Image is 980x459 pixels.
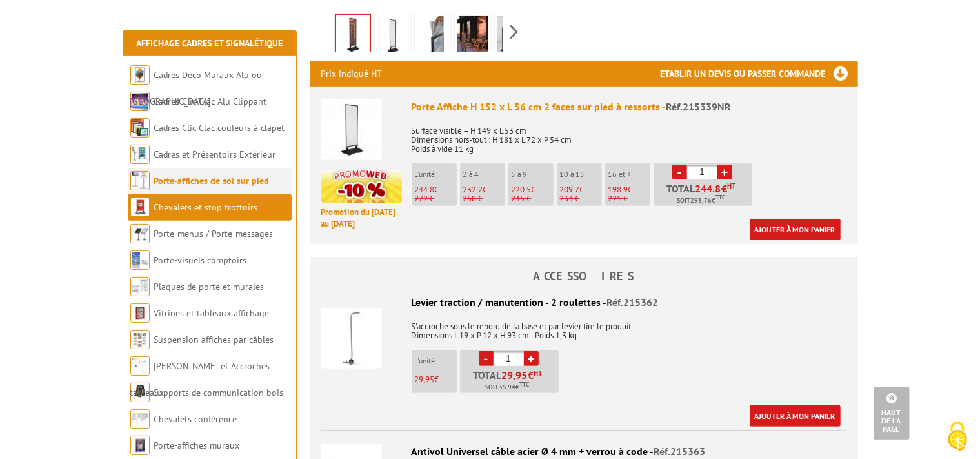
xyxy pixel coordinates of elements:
img: Cookies (fenêtre modale) [941,420,974,453]
img: 215339nr_porte-affiche.jpg [336,15,370,55]
sup: TTC [715,194,725,201]
img: promotion [321,170,402,203]
a: - [672,165,687,179]
p: 258 € [463,194,505,203]
img: Cadres Clic-Clac couleurs à clapet [130,118,150,138]
span: Soit € [677,196,725,206]
img: Cadres Deco Muraux Alu ou Bois [130,65,150,85]
span: 293,76 [690,196,712,206]
img: Chevalets et stop trottoirs [130,198,150,217]
h4: ACCESSOIRES [310,270,858,283]
img: Levier traction / manutention - 2 roulettes [321,308,382,369]
img: Porte Affiche H 152 x L 56 cm 2 faces sur pied à ressorts [321,99,382,160]
img: Suspension affiches par câbles [130,330,150,349]
p: L'unité [415,356,457,365]
span: € [501,370,542,380]
span: € [721,183,727,194]
p: € [415,375,457,384]
a: Supports de communication bois [154,387,284,398]
p: 2 à 4 [463,170,505,179]
a: + [717,165,732,179]
p: Prix indiqué HT [321,61,383,87]
p: 5 à 9 [512,170,554,179]
div: Antivol Universel câble acier Ø 4 mm + verrou à code - [321,444,846,459]
img: 215339nr_porte-affiches_2_faces_pied_ressorts.jpg [457,16,488,56]
a: Affichage Cadres et Signalétique [136,37,283,49]
span: 232.2 [463,184,483,195]
a: Porte-menus / Porte-messages [154,228,274,240]
p: 221 € [608,194,650,203]
sup: HT [534,369,542,378]
p: 245 € [512,194,554,203]
h3: Etablir un devis ou passer commande [661,61,858,87]
a: Porte-visuels comptoirs [154,254,247,266]
img: Porte-affiches muraux [130,436,150,455]
p: € [512,185,554,194]
p: € [415,185,457,194]
p: 233 € [560,194,602,203]
img: Cimaises et Accroches tableaux [130,356,150,376]
img: Chevalets conférence [130,409,150,429]
a: Ajouter à mon panier [750,405,841,427]
p: € [560,185,602,194]
a: Cadres Deco Muraux Alu ou [GEOGRAPHIC_DATA] [130,69,263,107]
img: Plaques de porte et murales [130,277,150,296]
a: Haut de la page [874,387,910,440]
button: Cookies (fenêtre modale) [935,415,980,459]
img: 215339nr_porte-affiche_vide.jpg [377,16,408,56]
a: Vitrines et tableaux affichage [154,307,270,319]
span: Soit € [486,382,530,393]
a: Porte-affiches muraux [154,440,240,451]
span: 209.7 [560,184,580,195]
img: 215339nr_porte-affiche_2_faces_pied_ressorts.jpg [497,16,528,56]
p: 10 à 15 [560,170,602,179]
img: 215339nr_porte-affiche__2.jpg [417,16,448,56]
div: Levier traction / manutention - 2 roulettes - [321,295,846,310]
span: 198.9 [608,184,628,195]
span: 35.94 [499,382,516,393]
span: 29,95 [501,370,528,380]
a: Suspension affiches par câbles [154,334,274,345]
p: Total [657,183,752,206]
a: Porte-affiches de sol sur pied [154,175,270,187]
span: 244.8 [415,184,435,195]
p: L'unité [415,170,457,179]
div: Porte Affiche H 152 x L 56 cm 2 faces sur pied à ressorts - [412,99,846,114]
span: 29,95 [415,374,435,385]
span: Réf.215363 [654,445,706,458]
a: - [479,351,494,366]
p: € [608,185,650,194]
sup: HT [727,181,735,190]
a: Ajouter à mon panier [750,219,841,240]
a: Chevalets et stop trottoirs [154,201,258,213]
a: + [524,351,539,366]
span: Réf.215362 [607,296,659,309]
span: 220.5 [512,184,532,195]
p: Surface visible = H 149 x L 53 cm Dimensions hors-tout : H 181 x L 72 x P 54 cm Poids à vide 11 kg [412,117,846,154]
a: [PERSON_NAME] et Accroches tableaux [130,360,270,398]
p: 16 et + [608,170,650,179]
p: 272 € [415,194,457,203]
span: 244.8 [695,183,721,194]
p: Total [463,370,559,393]
a: Cadres Clic-Clac Alu Clippant [154,96,267,107]
img: Cadres et Présentoirs Extérieur [130,145,150,164]
a: Chevalets conférence [154,413,237,425]
p: S'accroche sous le rebord de la base et par levier tire le produit Dimensions L 19 x P 12 x H 93 ... [321,313,846,340]
a: Cadres et Présentoirs Extérieur [154,148,276,160]
a: Plaques de porte et murales [154,281,265,292]
span: Next [508,21,520,43]
img: Porte-menus / Porte-messages [130,224,150,243]
img: Porte-affiches de sol sur pied [130,171,150,190]
img: Porte-visuels comptoirs [130,250,150,270]
img: Vitrines et tableaux affichage [130,303,150,323]
p: € [463,185,505,194]
span: Réf.215339NR [666,100,732,113]
a: Cadres Clic-Clac couleurs à clapet [154,122,285,134]
p: Promotion du [DATE] au [DATE] [321,207,402,230]
sup: TTC [520,381,530,388]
